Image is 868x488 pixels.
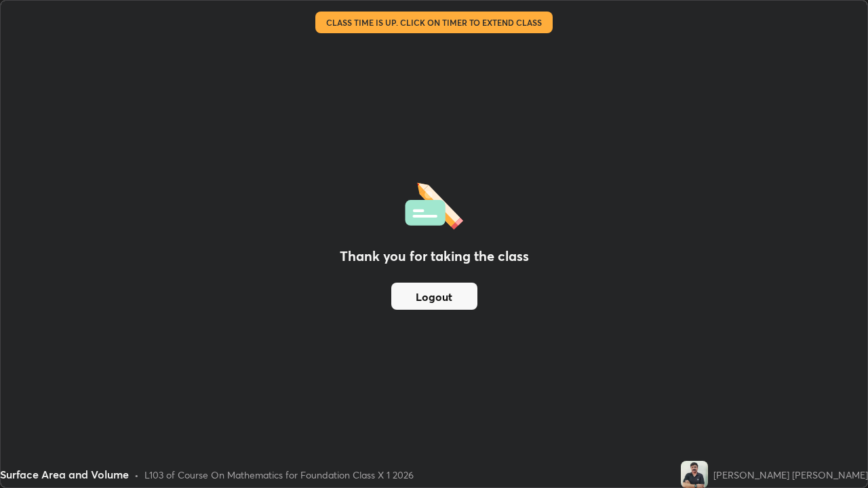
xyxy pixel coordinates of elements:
[340,246,529,266] h2: Thank you for taking the class
[134,468,139,482] div: •
[144,468,414,482] div: L103 of Course On Mathematics for Foundation Class X 1 2026
[713,468,868,482] div: [PERSON_NAME] [PERSON_NAME]
[391,283,477,310] button: Logout
[681,461,708,488] img: 3f6f0e4d6c5b4ce592106cb56bccfedf.jpg
[405,178,463,230] img: offlineFeedback.1438e8b3.svg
